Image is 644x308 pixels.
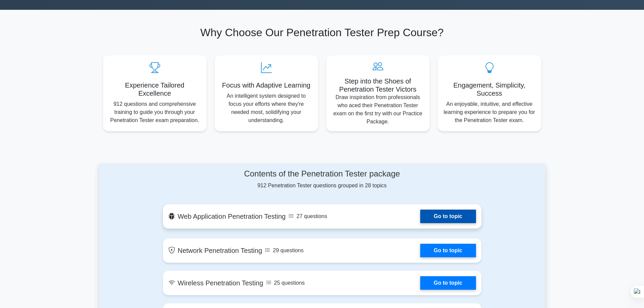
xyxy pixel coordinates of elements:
[109,81,201,97] h5: Experience Tailored Excellence
[220,92,313,124] p: An intelligent system designed to focus your efforts where they're needed most, solidifying your ...
[220,81,313,89] h5: Focus with Adaptive Learning
[443,100,536,124] p: An enjoyable, intuitive, and effective learning experience to prepare you for the Penetration Tes...
[163,169,481,179] h4: Contents of the Penetration Tester package
[332,77,424,93] h5: Step into the Shoes of Penetration Tester Victors
[103,26,541,39] h2: Why Choose Our Penetration Tester Prep Course?
[109,100,201,124] p: 912 questions and comprehensive training to guide you through your Penetration Tester exam prepar...
[332,93,424,126] p: Draw inspiration from professionals who aced their Penetration Tester exam on the first try with ...
[420,244,476,257] a: Go to topic
[443,81,536,97] h5: Engagement, Simplicity, Success
[420,210,476,223] a: Go to topic
[420,276,476,290] a: Go to topic
[163,169,481,190] div: 912 Penetration Tester questions grouped in 28 topics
